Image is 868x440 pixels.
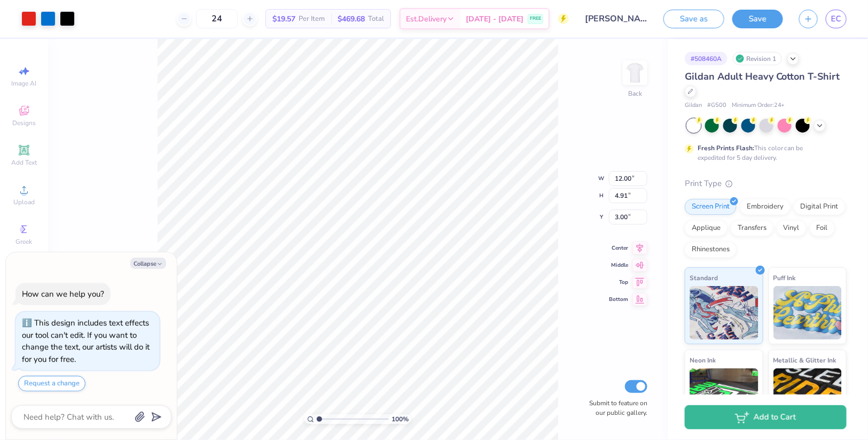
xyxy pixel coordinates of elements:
img: Neon Ink [690,368,758,422]
span: Middle [609,261,628,269]
button: Request a change [18,376,85,391]
a: EC [826,10,847,28]
button: Add to Cart [685,405,847,429]
span: Bottom [609,296,628,303]
label: Submit to feature on our public gallery. [583,398,647,418]
span: Est. Delivery [406,13,447,25]
div: Transfers [731,220,773,236]
span: $19.57 [272,13,295,25]
span: Image AI [12,79,37,88]
input: – – [196,9,238,28]
span: Greek [16,237,33,246]
span: FREE [530,15,541,22]
div: This design includes text effects our tool can't edit. If you want to change the text, our artist... [22,318,150,365]
span: Puff Ink [773,272,796,283]
span: # G500 [707,101,726,110]
span: Gildan Adult Heavy Cotton T-Shirt [685,70,840,83]
div: This color can be expedited for 5 day delivery. [698,143,829,163]
span: Total [368,13,384,25]
div: Applique [685,220,728,236]
div: Embroidery [740,199,791,215]
span: Neon Ink [690,354,716,366]
div: Digital Print [794,199,846,215]
div: Rhinestones [685,242,737,258]
span: Metallic & Glitter Ink [773,354,836,366]
span: Upload [13,198,35,206]
span: Add Text [11,158,37,167]
input: Untitled Design [577,8,655,29]
span: Gildan [685,101,702,110]
div: Screen Print [685,199,737,215]
div: Back [628,89,642,98]
span: Top [609,279,628,286]
span: $469.68 [338,13,365,25]
div: Print Type [685,177,847,190]
div: How can we help you? [22,289,104,299]
div: Vinyl [777,220,807,236]
span: EC [831,13,841,25]
span: [DATE] - [DATE] [466,13,523,25]
span: Standard [690,272,718,283]
span: Designs [12,119,36,127]
img: Puff Ink [773,286,842,339]
div: Revision 1 [733,52,782,65]
div: Foil [810,220,835,236]
span: 100 % [392,414,409,424]
span: Center [609,244,628,252]
span: Minimum Order: 24 + [732,101,785,110]
img: Back [624,62,646,83]
img: Standard [690,286,758,339]
button: Save [732,10,783,28]
span: Per Item [299,13,325,25]
button: Collapse [130,258,166,269]
strong: Fresh Prints Flash: [698,144,754,152]
div: # 508460A [685,52,728,65]
button: Save as [663,10,724,28]
img: Metallic & Glitter Ink [773,368,842,422]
